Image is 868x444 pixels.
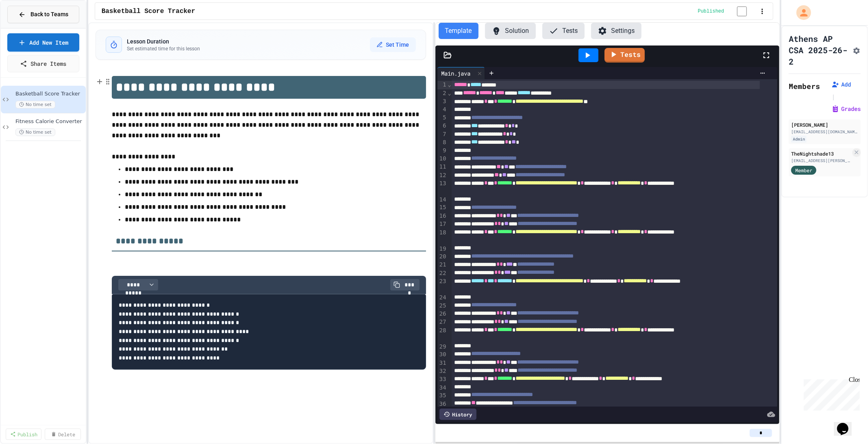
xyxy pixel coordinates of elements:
[437,302,448,310] div: 25
[439,23,479,39] button: Template
[437,212,448,220] div: 16
[795,167,812,174] span: Member
[437,171,448,180] div: 12
[437,384,448,392] div: 34
[437,318,448,326] div: 27
[437,81,448,89] div: 1
[437,294,448,302] div: 24
[788,3,813,22] div: My Account
[791,150,851,157] div: TheNightshade13
[591,23,642,39] button: Settings
[15,91,84,97] span: Basketball Score Tracker
[102,6,195,16] span: Basketball Score Tracker
[437,253,448,261] div: 20
[7,6,79,23] button: Back to Teams
[853,45,861,55] button: Assignment Settings
[437,97,448,106] div: 3
[15,101,55,108] span: No time set
[370,37,416,52] button: Set Time
[791,121,858,128] div: [PERSON_NAME]
[437,277,448,294] div: 23
[437,343,448,351] div: 29
[437,375,448,383] div: 33
[542,23,585,39] button: Tests
[789,33,849,67] h1: Athens AP CSA 2025-26-2
[45,429,80,440] a: Delete
[834,412,860,436] iframe: chat widget
[437,139,448,147] div: 8
[437,269,448,277] div: 22
[437,327,448,343] div: 28
[801,376,860,411] iframe: chat widget
[7,55,79,72] a: Share Items
[437,310,448,318] div: 26
[437,204,448,212] div: 15
[831,92,835,102] span: |
[6,429,41,440] a: Publish
[437,130,448,139] div: 7
[698,6,757,16] div: Content is published and visible to students
[437,89,448,97] div: 2
[447,81,451,88] span: Fold line
[127,37,200,45] h3: Lesson Duration
[831,105,861,113] button: Grades
[437,122,448,130] div: 6
[437,229,448,245] div: 18
[437,147,448,155] div: 9
[791,158,851,164] div: [EMAIL_ADDRESS][PERSON_NAME][DOMAIN_NAME]
[437,367,448,375] div: 32
[15,128,55,136] span: No time set
[789,80,820,92] h2: Members
[437,220,448,228] div: 17
[437,196,448,204] div: 14
[437,163,448,171] div: 11
[605,48,645,63] a: Tests
[437,106,448,114] div: 4
[437,114,448,122] div: 5
[439,409,476,420] div: History
[437,261,448,269] div: 21
[30,10,68,19] span: Back to Teams
[7,33,79,52] a: Add New Item
[127,45,200,52] p: Set estimated time for this lesson
[447,90,451,96] span: Fold line
[437,245,448,253] div: 19
[485,23,536,39] button: Solution
[15,118,84,125] span: Fitness Calorie Converter
[831,80,851,89] button: Add
[791,136,807,143] div: Admin
[437,180,448,196] div: 13
[437,155,448,163] div: 10
[3,3,56,52] div: Chat with us now!Close
[437,69,475,78] div: Main.java
[698,8,724,15] span: Published
[437,351,448,359] div: 30
[727,6,757,16] input: publish toggle
[437,400,448,408] div: 36
[437,359,448,367] div: 31
[437,67,485,79] div: Main.java
[437,392,448,400] div: 35
[791,129,858,135] div: [EMAIL_ADDRESS][DOMAIN_NAME]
